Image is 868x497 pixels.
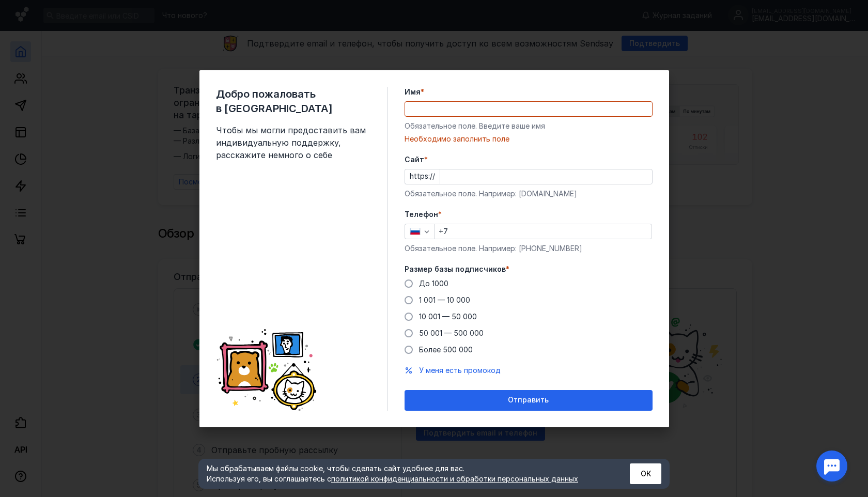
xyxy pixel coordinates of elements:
[405,243,653,254] div: Обязательное поле. Например: [PHONE_NUMBER]
[419,345,473,354] span: Более 500 000
[419,279,448,288] span: До 1000
[216,124,371,161] span: Чтобы мы могли предоставить вам индивидуальную поддержку, расскажите немного о себе
[207,463,605,484] div: Мы обрабатываем файлы cookie, чтобы сделать сайт удобнее для вас. Используя его, вы соглашаетесь c
[419,366,501,375] span: У меня есть промокод
[405,189,653,199] div: Обязательное поле. Например: [DOMAIN_NAME]
[508,396,549,405] span: Отправить
[405,154,424,165] span: Cайт
[630,463,661,484] button: ОК
[405,209,438,220] span: Телефон
[405,87,421,97] span: Имя
[419,365,501,376] button: У меня есть промокод
[405,390,653,411] button: Отправить
[405,121,653,131] div: Обязательное поле. Введите ваше имя
[216,87,371,116] span: Добро пожаловать в [GEOGRAPHIC_DATA]
[419,296,470,304] span: 1 001 — 10 000
[419,312,477,321] span: 10 001 — 50 000
[405,264,506,274] span: Размер базы подписчиков
[405,134,653,144] div: Необходимо заполнить поле
[331,474,578,483] a: политикой конфиденциальности и обработки персональных данных
[419,329,484,337] span: 50 001 — 500 000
